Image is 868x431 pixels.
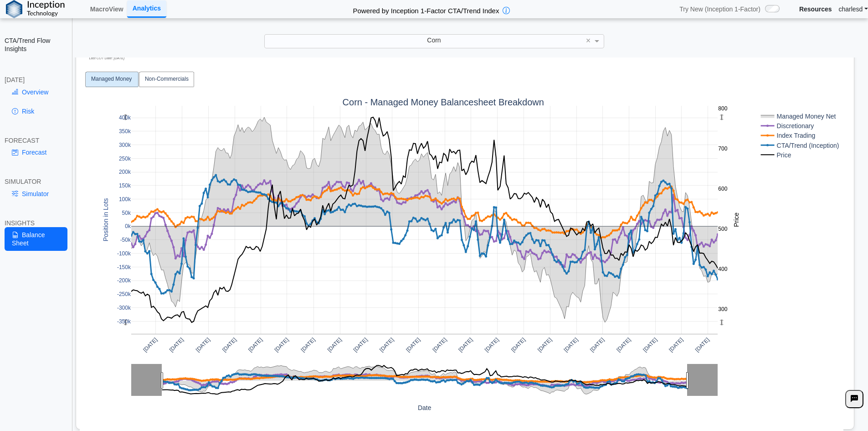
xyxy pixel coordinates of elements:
div: FORECAST [5,136,67,145]
a: Balance Sheet [5,227,67,251]
h2: Powered by Inception 1-Factor CTA/Trend Index [349,3,503,16]
a: Analytics [127,0,166,17]
a: MacroView [87,1,127,17]
a: charlesd [838,5,868,13]
h2: CTA/Trend Flow Insights [5,36,67,53]
a: Risk [5,104,67,119]
span: Clear value [585,35,592,47]
a: Resources [799,5,832,13]
a: Forecast [5,145,67,160]
span: Try New (Inception 1-Factor) [679,5,760,13]
span: Corn [427,36,441,44]
a: Simulator [5,186,67,202]
div: [DATE] [5,76,67,84]
i: Last COT Date: [DATE] [89,56,124,60]
div: SIMULATOR [5,177,67,186]
div: INSIGHTS [5,219,67,227]
text: Managed Money [91,76,132,82]
a: Overview [5,84,67,100]
text: Non-Commercials [145,76,189,82]
span: × [586,36,591,45]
